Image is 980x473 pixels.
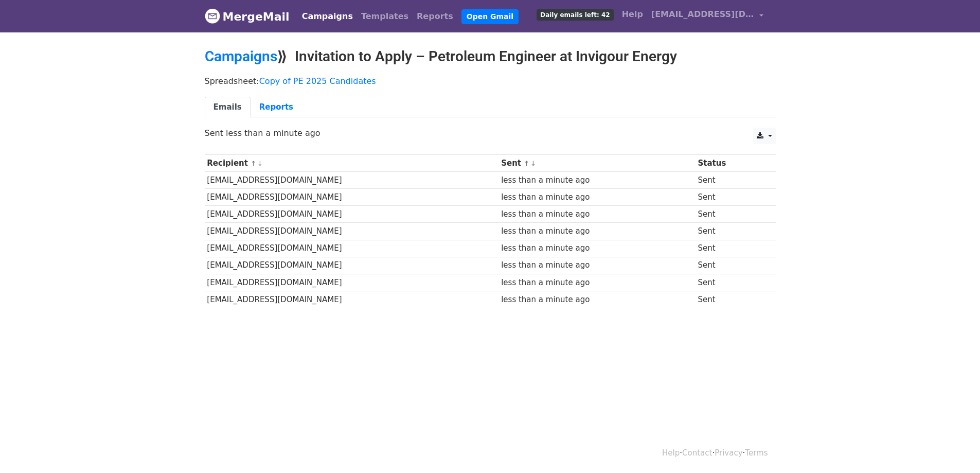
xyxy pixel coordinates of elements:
a: Open Gmail [461,9,519,24]
a: Campaigns [205,48,277,65]
td: Sent [696,291,765,308]
a: ↓ [257,160,263,167]
a: Emails [205,97,251,118]
div: less than a minute ago [501,242,693,254]
td: [EMAIL_ADDRESS][DOMAIN_NAME] [205,257,499,274]
span: Daily emails left: 42 [537,9,613,21]
a: Contact [682,448,712,458]
div: less than a minute ago [501,174,693,186]
a: ↓ [530,160,536,167]
a: Privacy [715,448,742,458]
th: Status [696,155,765,172]
a: Templates [357,6,413,27]
a: Help [662,448,680,458]
div: less than a minute ago [501,294,693,306]
p: Sent less than a minute ago [205,128,776,138]
td: Sent [696,274,765,291]
span: [EMAIL_ADDRESS][DOMAIN_NAME] [651,8,754,21]
div: less than a minute ago [501,277,693,289]
a: ↑ [251,160,256,167]
td: Sent [696,240,765,257]
div: less than a minute ago [501,191,693,203]
p: Spreadsheet: [205,76,776,86]
div: less than a minute ago [501,208,693,220]
td: [EMAIL_ADDRESS][DOMAIN_NAME] [205,240,499,257]
h2: ⟫ Invitation to Apply – Petroleum Engineer at Invigour Energy [205,48,776,65]
div: less than a minute ago [501,225,693,237]
td: Sent [696,257,765,274]
td: [EMAIL_ADDRESS][DOMAIN_NAME] [205,172,499,189]
td: [EMAIL_ADDRESS][DOMAIN_NAME] [205,189,499,206]
td: Sent [696,223,765,240]
td: Sent [696,206,765,223]
td: Sent [696,189,765,206]
a: Terms [745,448,768,458]
a: Campaigns [298,6,357,27]
td: Sent [696,172,765,189]
td: [EMAIL_ADDRESS][DOMAIN_NAME] [205,206,499,223]
a: Daily emails left: 42 [532,4,617,25]
td: [EMAIL_ADDRESS][DOMAIN_NAME] [205,223,499,240]
div: less than a minute ago [501,259,693,271]
a: Reports [251,97,302,118]
th: Sent [498,155,695,172]
a: MergeMail [205,6,290,27]
a: Reports [413,6,457,27]
td: [EMAIL_ADDRESS][DOMAIN_NAME] [205,291,499,308]
img: MergeMail logo [205,8,220,24]
th: Recipient [205,155,499,172]
a: Help [618,4,647,25]
td: [EMAIL_ADDRESS][DOMAIN_NAME] [205,274,499,291]
a: ↑ [524,160,529,167]
a: Copy of PE 2025 Candidates [259,76,376,86]
a: [EMAIL_ADDRESS][DOMAIN_NAME] [647,4,768,28]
